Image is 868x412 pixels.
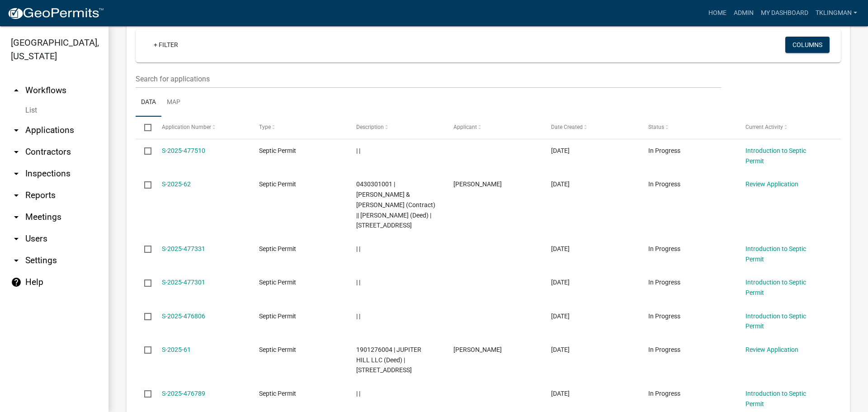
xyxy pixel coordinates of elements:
[551,124,583,130] span: Date Created
[445,117,542,138] datatable-header-cell: Applicant
[730,5,757,22] a: Admin
[136,117,153,138] datatable-header-cell: Select
[356,390,360,397] span: | |
[551,147,570,154] span: 09/12/2025
[259,180,296,188] span: Septic Permit
[162,390,205,397] a: S-2025-476789
[11,190,22,201] i: arrow_drop_down
[162,147,205,154] a: S-2025-477510
[162,313,205,320] a: S-2025-476806
[356,180,435,229] span: 0430301001 | LARSON TODD & KARA (Contract) || LARSON HARRY L LE (Deed) | 28113 HIGHWAY 18
[146,37,185,53] a: + Filter
[551,245,570,252] span: 09/11/2025
[153,117,250,138] datatable-header-cell: Application Number
[161,88,186,117] a: Map
[356,124,384,130] span: Description
[812,5,861,22] a: tklingman
[11,125,22,136] i: arrow_drop_down
[745,346,798,353] a: Review Application
[745,279,806,296] a: Introduction to Septic Permit
[259,124,271,130] span: Type
[648,313,680,320] span: In Progress
[11,255,22,266] i: arrow_drop_down
[551,390,570,397] span: 09/10/2025
[259,313,296,320] span: Septic Permit
[551,313,570,320] span: 09/10/2025
[162,180,191,188] a: S-2025-62
[136,70,721,88] input: Search for applications
[162,346,191,353] a: S-2025-61
[737,117,834,138] datatable-header-cell: Current Activity
[745,147,806,165] a: Introduction to Septic Permit
[11,85,22,96] i: arrow_drop_up
[551,180,570,188] span: 09/12/2025
[453,180,502,188] span: Todd Larson
[785,37,830,53] button: Columns
[640,117,737,138] datatable-header-cell: Status
[648,390,680,397] span: In Progress
[259,245,296,252] span: Septic Permit
[11,212,22,223] i: arrow_drop_down
[356,346,421,374] span: 1901276004 | JUPITER HILL LLC (Deed) | 34282 JUPITER RD
[162,245,205,252] a: S-2025-477331
[757,5,812,22] a: My Dashboard
[259,147,296,154] span: Septic Permit
[136,88,161,117] a: Data
[745,245,806,263] a: Introduction to Septic Permit
[162,279,205,286] a: S-2025-477301
[648,124,664,130] span: Status
[11,168,22,179] i: arrow_drop_down
[11,147,22,157] i: arrow_drop_down
[259,279,296,286] span: Septic Permit
[356,313,360,320] span: | |
[648,147,680,154] span: In Progress
[162,124,211,130] span: Application Number
[356,279,360,286] span: | |
[705,5,730,22] a: Home
[453,124,477,130] span: Applicant
[542,117,639,138] datatable-header-cell: Date Created
[250,117,348,138] datatable-header-cell: Type
[648,245,680,252] span: In Progress
[648,346,680,353] span: In Progress
[11,277,22,288] i: help
[453,346,502,353] span: Andrew Thomas
[259,390,296,397] span: Septic Permit
[551,346,570,353] span: 09/10/2025
[745,313,806,330] a: Introduction to Septic Permit
[648,180,680,188] span: In Progress
[745,180,798,188] a: Review Application
[648,279,680,286] span: In Progress
[745,390,806,407] a: Introduction to Septic Permit
[356,147,360,154] span: | |
[259,346,296,353] span: Septic Permit
[551,279,570,286] span: 09/11/2025
[11,233,22,244] i: arrow_drop_down
[745,124,783,130] span: Current Activity
[348,117,445,138] datatable-header-cell: Description
[356,245,360,252] span: | |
